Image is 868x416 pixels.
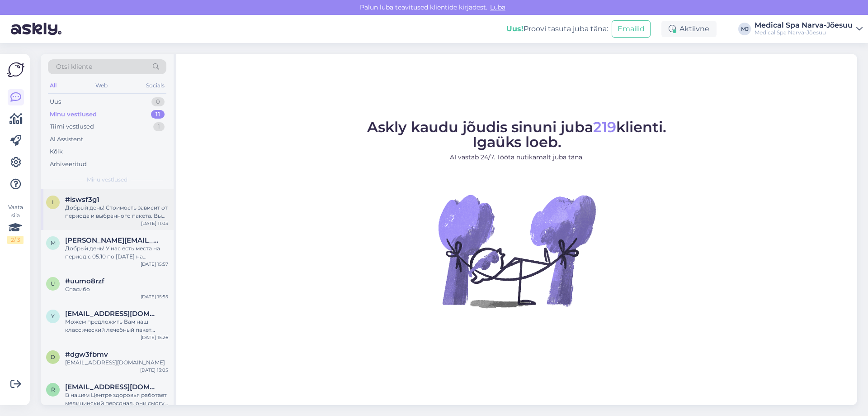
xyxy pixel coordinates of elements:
span: u [51,280,55,287]
div: 2 / 3 [7,236,24,244]
div: Socials [144,80,166,91]
span: 219 [593,118,616,136]
img: Askly Logo [7,61,24,78]
div: Можем предложить Вам наш классический лечебный пакет "Скажи Здоровью Да!" [URL][DOMAIN_NAME] На п... [65,318,168,334]
div: 1 [153,122,165,131]
div: Web [94,80,109,91]
div: [DATE] 15:26 [141,334,168,341]
div: [DATE] 11:03 [141,220,168,227]
div: AI Assistent [50,135,83,144]
span: yana_gribovich@mail.ru [65,310,159,318]
span: m [51,239,56,246]
div: Kõik [50,147,63,156]
div: Добрый день! У нас есть места на период с 05.10 по [DATE] на сеньорский оздоровительный пакет. Ва... [65,244,168,261]
div: 0 [151,97,165,106]
span: #iswsf3g1 [65,196,99,204]
div: Uus [50,97,61,106]
div: [DATE] 15:57 [141,261,168,268]
div: MJ [738,23,751,35]
span: r [51,386,55,393]
div: Proovi tasuta juba täna: [506,24,608,34]
div: Добрый день! Стоимость зависит от периода и выбранного пакета. Вы когда хотели бы нас посетить? [65,204,168,220]
div: Aktiivne [661,21,717,37]
div: В нашем Центре здоровья работает медицинский персонал, они смогут посоветовать для вас процедуры ... [65,391,168,407]
span: Otsi kliente [56,62,92,72]
div: Спасибо [65,285,168,293]
div: Arhiveeritud [50,160,87,169]
div: [EMAIL_ADDRESS][DOMAIN_NAME] [65,359,168,367]
button: Emailid [612,20,651,38]
a: Medical Spa Narva-JõesuuMedical Spa Narva-Jõesuu [755,22,863,36]
span: Luba [487,3,508,11]
span: y [51,313,55,320]
span: robertjude24@gmail.com [65,383,159,391]
span: Askly kaudu jõudis sinuni juba klienti. Igaüks loeb. [367,118,666,151]
span: maria.poptsova@icloud.com [65,236,159,244]
img: No Chat active [435,169,598,332]
div: Vaata siia [7,203,24,244]
b: Uus! [506,24,524,33]
span: Minu vestlused [87,176,127,184]
div: Minu vestlused [50,110,97,119]
div: All [48,80,58,91]
span: i [52,199,54,206]
div: Medical Spa Narva-Jõesuu [755,22,853,29]
span: #dgw3fbmv [65,350,108,359]
span: d [51,354,55,360]
div: Medical Spa Narva-Jõesuu [755,29,853,36]
div: [DATE] 13:05 [140,367,168,373]
div: [DATE] 15:55 [141,293,168,300]
span: #uumo8rzf [65,277,104,285]
div: 11 [151,110,165,119]
p: AI vastab 24/7. Tööta nutikamalt juba täna. [367,153,666,162]
div: Tiimi vestlused [50,122,94,131]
